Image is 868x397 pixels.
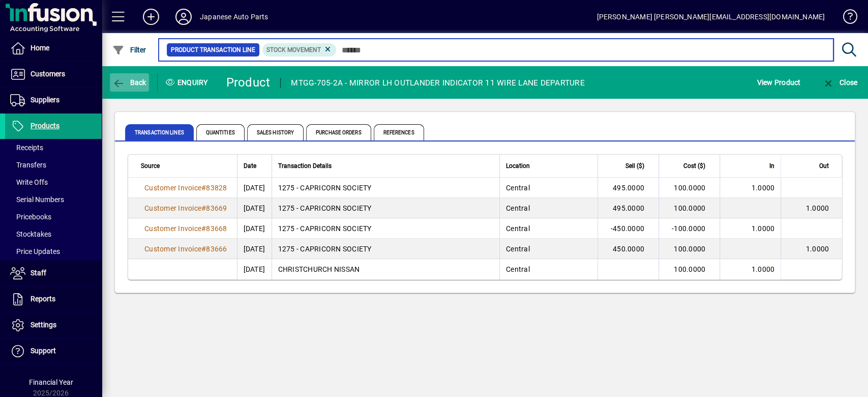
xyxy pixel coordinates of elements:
a: Customers [5,62,102,87]
a: Suppliers [5,88,102,113]
a: Settings [5,313,102,338]
mat-chip: Product Transaction Type: Stock movement [262,43,337,56]
span: Purchase Orders [306,124,371,140]
span: Settings [31,321,56,329]
span: Close [822,78,857,87]
span: Customers [31,70,65,78]
span: 1.0000 [752,184,775,192]
span: Location [506,160,530,172]
span: Central [506,265,530,273]
button: Add [135,8,167,26]
span: Serial Numbers [10,195,64,204]
span: Receipts [10,144,43,152]
div: Product [226,74,271,91]
span: Sales History [247,124,304,140]
td: 100.0000 [659,178,720,198]
td: 1275 - CAPRICORN SOCIETY [272,178,499,198]
a: Stocktakes [5,225,102,243]
a: Serial Numbers [5,191,102,208]
span: Price Updates [10,247,60,256]
span: Transfers [10,161,46,169]
span: Products [31,122,59,130]
span: Transaction Lines [125,124,194,140]
td: [DATE] [237,218,272,239]
td: [DATE] [237,198,272,218]
a: Customer Invoice#83666 [141,243,231,254]
span: View Product [757,74,800,91]
span: Transaction Details [278,160,332,172]
td: 495.0000 [597,178,659,198]
a: Pricebooks [5,208,102,225]
div: Enquiry [158,74,219,91]
a: Staff [5,261,102,286]
span: 83668 [206,224,227,233]
span: 83666 [206,245,227,253]
span: Cost ($) [683,160,705,172]
span: Central [506,204,530,212]
span: Home [31,44,49,52]
td: 1275 - CAPRICORN SOCIETY [272,198,499,218]
button: Back [110,73,149,92]
td: 100.0000 [659,259,720,279]
span: Back [112,78,146,87]
button: Profile [167,8,200,26]
span: # [201,204,206,212]
app-page-header-button: Back [102,73,158,92]
button: Close [819,73,860,92]
td: [DATE] [237,178,272,198]
app-page-header-button: Close enquiry [811,73,868,92]
td: 495.0000 [597,198,659,218]
td: 1275 - CAPRICORN SOCIETY [272,239,499,259]
a: Receipts [5,139,102,156]
a: Support [5,338,102,364]
span: Customer Invoice [144,204,201,212]
span: Filter [112,46,146,54]
span: Reports [31,295,55,303]
span: Support [31,347,56,355]
span: 83669 [206,204,227,212]
span: 1.0000 [806,204,829,212]
a: Home [5,36,102,61]
span: Central [506,184,530,192]
span: Customer Invoice [144,224,201,233]
span: References [374,124,424,140]
td: 100.0000 [659,239,720,259]
div: Japanese Auto Parts [200,9,268,25]
td: -100.0000 [659,218,720,239]
a: Reports [5,287,102,312]
span: Stocktakes [10,230,51,238]
span: Date [244,160,256,172]
td: CHRISTCHURCH NISSAN [272,259,499,279]
span: Sell ($) [625,160,644,172]
span: # [201,224,206,233]
span: 1.0000 [806,245,829,253]
span: Financial Year [29,378,73,386]
span: Central [506,224,530,233]
div: Location [506,160,591,172]
div: Cost ($) [665,160,714,172]
td: [DATE] [237,239,272,259]
td: -450.0000 [597,218,659,239]
span: Suppliers [31,96,59,104]
div: MTGG-705-2A - MIRROR LH OUTLANDER INDICATOR 11 WIRE LANE DEPARTURE [291,75,585,91]
span: Source [141,160,160,172]
span: Pricebooks [10,213,51,221]
a: Knowledge Base [835,2,855,35]
a: Price Updates [5,243,102,260]
td: [DATE] [237,259,272,279]
span: Customer Invoice [144,184,201,192]
div: [PERSON_NAME] [PERSON_NAME][EMAIL_ADDRESS][DOMAIN_NAME] [596,9,825,25]
a: Write Offs [5,174,102,191]
span: Stock movement [266,46,321,53]
span: 1.0000 [752,224,775,233]
td: 450.0000 [597,239,659,259]
span: # [201,184,206,192]
span: Write Offs [10,178,48,186]
span: # [201,245,206,253]
div: Sell ($) [604,160,653,172]
div: Source [141,160,231,172]
span: Out [819,160,829,172]
a: Customer Invoice#83669 [141,203,231,214]
button: Filter [110,41,149,59]
a: Customer Invoice#83668 [141,223,231,234]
